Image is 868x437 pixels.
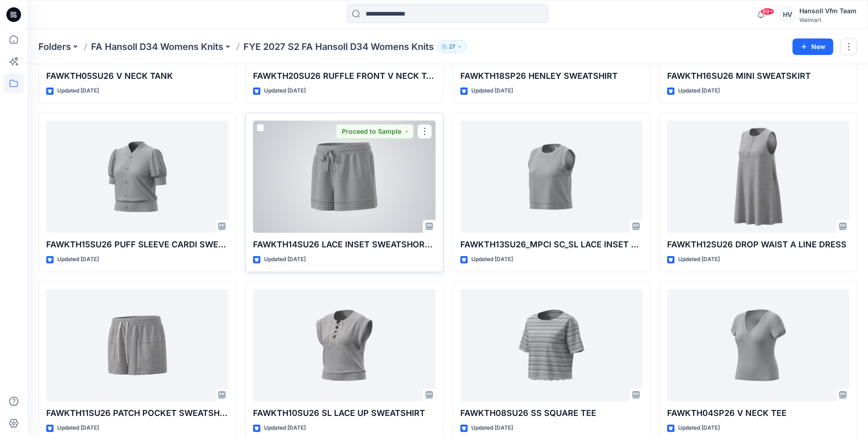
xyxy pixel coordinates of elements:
[471,423,513,433] p: Updated [DATE]
[57,423,99,433] p: Updated [DATE]
[264,423,306,433] p: Updated [DATE]
[799,5,857,16] div: Hansoll Vfm Team
[253,120,435,233] a: FAWKTH14SU26 LACE INSET SWEATSHORTS
[253,70,435,82] p: FAWKTH20SU26 RUFFLE FRONT V NECK TANK
[57,255,99,264] p: Updated [DATE]
[667,238,849,251] p: FAWKTH12SU26 DROP WAIST A LINE DRESS
[38,40,71,53] a: Folders
[667,70,849,82] p: FAWKTH16SU26 MINI SWEATSKIRT
[471,86,513,96] p: Updated [DATE]
[46,70,228,82] p: FAWKTH05SU26 V NECK TANK
[57,86,99,96] p: Updated [DATE]
[46,289,228,401] a: FAWKTH11SU26 PATCH POCKET SWEATSHORT
[793,38,833,55] button: New
[779,6,796,23] div: HV
[243,40,434,53] p: FYE 2027 S2 FA Hansoll D34 Womens Knits
[460,407,642,420] p: FAWKTH08SU26 SS SQUARE TEE
[264,86,306,96] p: Updated [DATE]
[253,289,435,401] a: FAWKTH10SU26 SL LACE UP SWEATSHIRT
[460,120,642,233] a: FAWKTH13SU26_MPCI SC_SL LACE INSET SHELL
[253,407,435,420] p: FAWKTH10SU26 SL LACE UP SWEATSHIRT
[678,423,720,433] p: Updated [DATE]
[264,255,306,264] p: Updated [DATE]
[471,255,513,264] p: Updated [DATE]
[437,40,467,53] button: 27
[760,8,774,15] span: 99+
[667,289,849,401] a: FAWKTH04SP26 V NECK TEE
[799,16,857,23] div: Walmart
[449,42,455,52] p: 27
[91,40,223,53] a: FA Hansoll D34 Womens Knits
[667,407,849,420] p: FAWKTH04SP26 V NECK TEE
[460,289,642,401] a: FAWKTH08SU26 SS SQUARE TEE
[678,86,720,96] p: Updated [DATE]
[253,238,435,251] p: FAWKTH14SU26 LACE INSET SWEATSHORTS
[46,407,228,420] p: FAWKTH11SU26 PATCH POCKET SWEATSHORT
[460,238,642,251] p: FAWKTH13SU26_MPCI SC_SL LACE INSET SHELL
[46,238,228,251] p: FAWKTH15SU26 PUFF SLEEVE CARDI SWEATSHIRT
[460,70,642,82] p: FAWKTH18SP26 HENLEY SWEATSHIRT
[667,120,849,233] a: FAWKTH12SU26 DROP WAIST A LINE DRESS
[46,120,228,233] a: FAWKTH15SU26 PUFF SLEEVE CARDI SWEATSHIRT
[678,255,720,264] p: Updated [DATE]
